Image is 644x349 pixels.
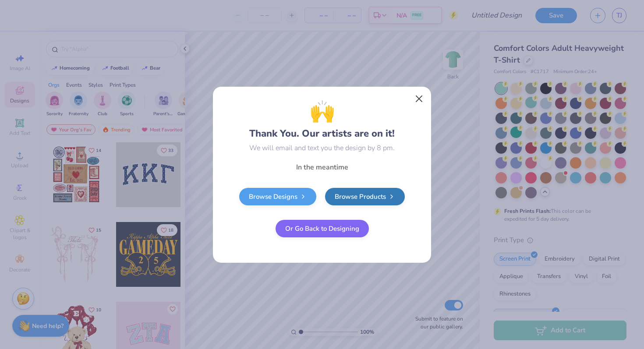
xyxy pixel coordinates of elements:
button: Or Go Back to Designing [276,220,369,237]
span: In the meantime [296,162,348,172]
button: Close [411,90,428,107]
a: Browse Products [325,188,405,205]
div: We will email and text you the design by 8 pm. [249,143,395,153]
a: Browse Designs [239,188,316,205]
div: Thank You. Our artists are on it! [249,96,395,141]
span: 🙌 [310,96,335,127]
